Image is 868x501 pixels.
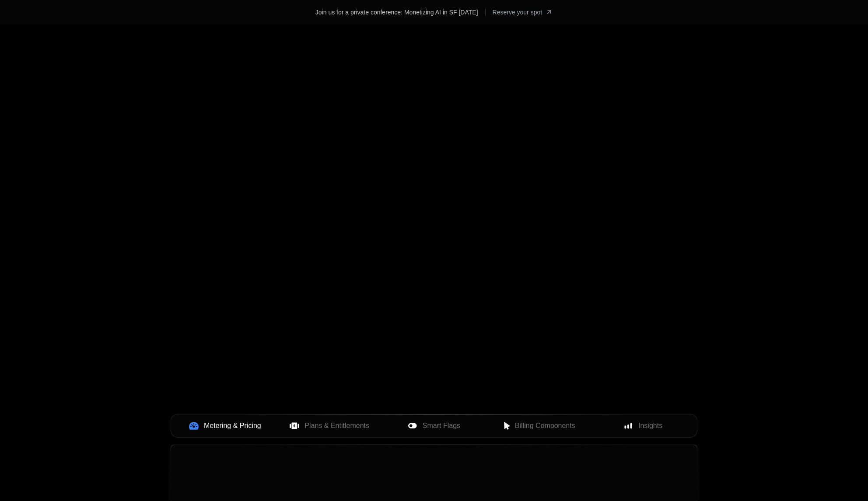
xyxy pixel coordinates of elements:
span: Insights [638,421,662,431]
button: Metering & Pricing [173,416,277,435]
a: [object Object] [493,5,553,19]
span: Plans & Entitlements [304,421,369,431]
div: Join us for a private conference: Monetizing AI in SF [DATE] [315,8,478,17]
button: Plans & Entitlements [277,416,382,435]
button: Billing Components [486,416,591,435]
span: Billing Components [515,421,575,431]
span: Reserve your spot [493,8,542,17]
span: Metering & Pricing [204,421,261,431]
button: Insights [591,416,695,435]
span: Smart Flags [423,421,460,431]
button: Smart Flags [382,416,486,435]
